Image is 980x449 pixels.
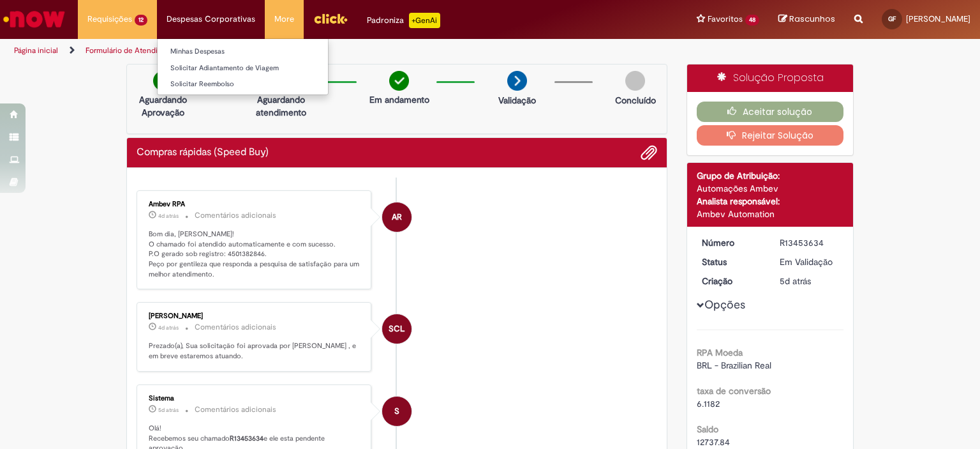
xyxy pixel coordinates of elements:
div: Em Validação [780,255,839,268]
p: Prezado(a), Sua solicitação foi aprovada por [PERSON_NAME] , e em breve estaremos atuando. [149,341,361,361]
div: Ambev RPA [382,202,412,232]
small: Comentários adicionais [195,404,276,415]
span: 12737.84 [697,436,730,448]
time: 28/08/2025 09:42:35 [158,324,179,331]
div: 27/08/2025 16:38:29 [780,275,839,287]
small: Comentários adicionais [195,322,276,333]
span: 4d atrás [158,212,179,220]
button: Aceitar solução [697,102,844,122]
span: More [274,13,294,26]
a: Formulário de Atendimento [85,45,180,56]
div: Analista responsável: [697,195,844,208]
button: Adicionar anexos [641,144,657,161]
b: R13453634 [230,434,264,443]
p: +GenAi [409,13,440,28]
span: Despesas Corporativas [167,13,255,26]
p: Validação [498,94,536,107]
span: S [394,396,399,427]
b: taxa de conversão [697,385,771,397]
img: check-circle-green.png [153,71,173,91]
span: BRL - Brazilian Real [697,360,771,371]
b: Saldo [697,423,718,435]
div: Grupo de Atribuição: [697,169,844,182]
div: Sergio Carlos Lopes Venturoli [382,314,412,344]
div: Padroniza [367,13,440,28]
button: Rejeitar Solução [697,125,844,146]
a: Rascunhos [778,13,835,26]
a: Minhas Despesas [158,45,328,59]
span: 48 [745,15,759,26]
span: 6.1182 [697,398,720,409]
div: Ambev RPA [149,201,361,208]
div: Solução Proposta [687,65,854,92]
span: Requisições [87,13,132,26]
p: Aguardando atendimento [250,93,312,119]
dt: Status [692,255,771,268]
p: Em andamento [369,93,429,106]
div: System [382,397,412,426]
a: Solicitar Reembolso [158,77,328,91]
div: [PERSON_NAME] [149,312,361,320]
time: 27/08/2025 16:38:41 [158,406,179,414]
ul: Despesas Corporativas [157,38,329,95]
p: Bom dia, [PERSON_NAME]! O chamado foi atendido automaticamente e com sucesso. P.O gerado sob regi... [149,229,361,280]
dt: Criação [692,275,771,287]
span: Rascunhos [789,13,835,25]
div: Sistema [149,395,361,402]
div: Automações Ambev [697,182,844,195]
span: Favoritos [708,13,743,26]
a: Página inicial [14,45,58,56]
span: AR [392,202,402,232]
time: 27/08/2025 16:38:29 [780,275,811,287]
div: Ambev Automation [697,208,844,220]
img: ServiceNow [1,6,67,32]
span: [PERSON_NAME] [906,13,970,24]
h2: Compras rápidas (Speed Buy) Histórico de tíquete [137,147,269,158]
div: R13453634 [780,236,839,249]
time: 28/08/2025 11:13:35 [158,212,179,220]
img: check-circle-green.png [389,71,409,91]
span: 5d atrás [158,406,179,414]
p: Concluído [615,94,656,107]
img: arrow-next.png [507,71,527,91]
span: 5d atrás [780,275,811,287]
span: 4d atrás [158,324,179,331]
b: RPA Moeda [697,347,743,358]
span: 12 [135,15,147,26]
span: SCL [389,314,405,344]
dt: Número [692,236,771,249]
span: GF [888,15,896,23]
p: Aguardando Aprovação [132,93,194,119]
img: img-circle-grey.png [625,71,645,91]
img: click_logo_yellow_360x200.png [313,9,348,28]
ul: Trilhas de página [10,39,644,63]
small: Comentários adicionais [195,210,276,221]
a: Solicitar Adiantamento de Viagem [158,61,328,75]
